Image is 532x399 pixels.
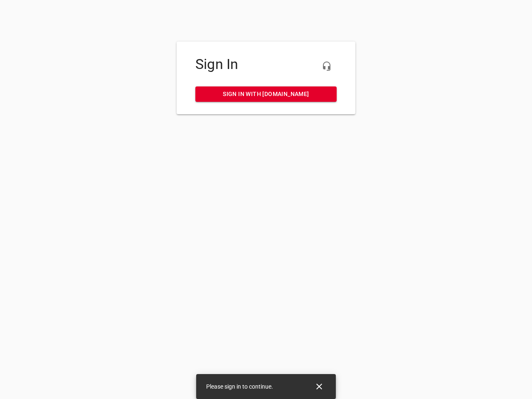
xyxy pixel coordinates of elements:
[309,377,329,397] button: Close
[195,56,337,73] h4: Sign In
[202,89,330,99] span: Sign in with [DOMAIN_NAME]
[206,383,273,390] span: Please sign in to continue.
[195,86,337,102] a: Sign in with [DOMAIN_NAME]
[317,56,337,76] button: Live Chat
